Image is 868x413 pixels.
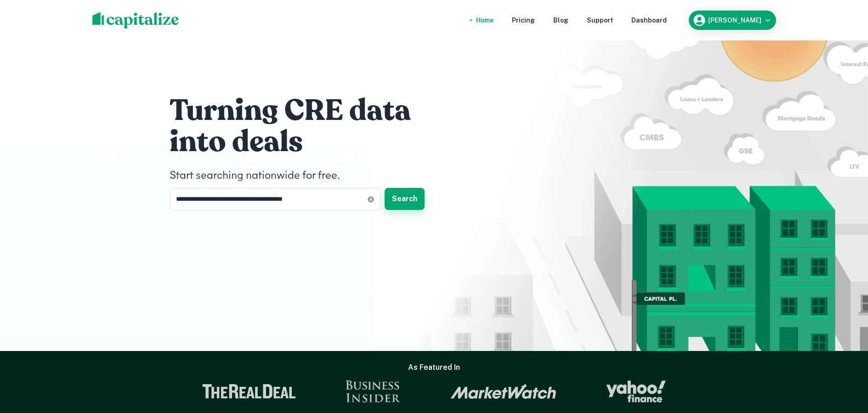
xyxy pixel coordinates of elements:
[631,15,667,25] a: Dashboard
[708,17,761,23] h6: [PERSON_NAME]
[512,15,535,25] a: Pricing
[170,124,445,160] h1: into deals
[92,12,179,28] img: capitalize-logo.png
[450,384,556,399] img: Market Watch
[170,92,445,129] h1: Turning CRE data
[346,380,401,402] img: Business Insider
[587,15,613,25] a: Support
[689,11,776,30] button: [PERSON_NAME]
[553,15,568,25] a: Blog
[202,384,296,399] img: The Real Deal
[170,168,445,184] h4: Start searching nationwide for free.
[385,188,425,210] button: Search
[606,380,666,402] img: Yahoo Finance
[476,15,494,25] a: Home
[822,339,868,384] iframe: Chat Widget
[408,362,460,373] h6: As Featured In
